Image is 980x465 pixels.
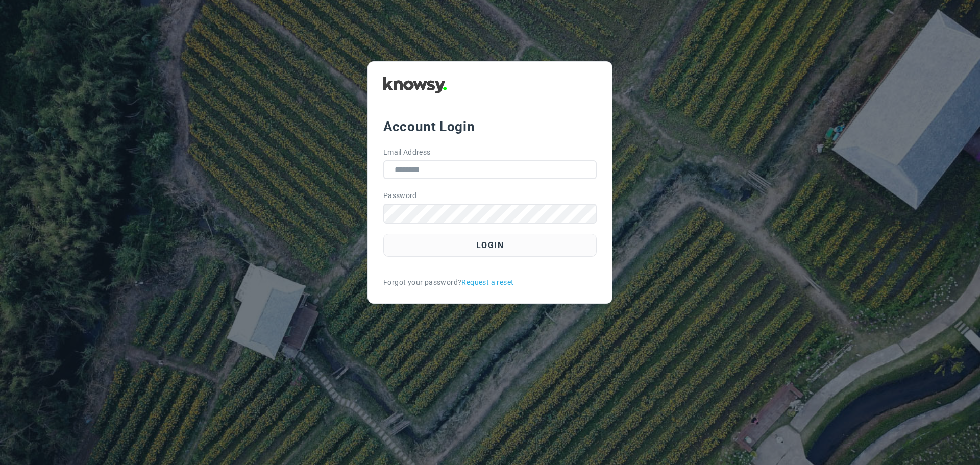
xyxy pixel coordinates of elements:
[383,117,597,136] div: Account Login
[383,234,597,257] button: Login
[461,277,513,288] a: Request a reset
[383,277,597,288] div: Forgot your password?
[383,147,431,158] label: Email Address
[383,190,417,201] label: Password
